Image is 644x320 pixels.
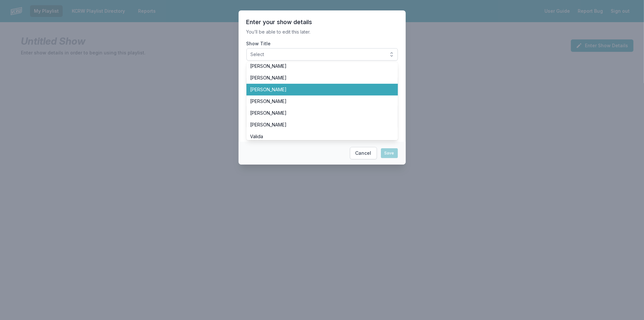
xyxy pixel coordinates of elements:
span: [PERSON_NAME] [250,122,386,128]
span: [PERSON_NAME] [250,98,386,105]
span: Select [251,51,385,58]
span: [PERSON_NAME] [250,75,386,81]
button: Save [381,148,398,158]
header: Enter your show details [246,18,398,26]
span: Valida [250,133,386,140]
button: Cancel [350,147,377,159]
span: [PERSON_NAME] [250,63,386,69]
span: [PERSON_NAME] [250,110,386,116]
label: Show Title [246,40,398,47]
span: [PERSON_NAME] [250,86,386,93]
button: Select [246,48,398,61]
p: You’ll be able to edit this later. [246,29,398,35]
